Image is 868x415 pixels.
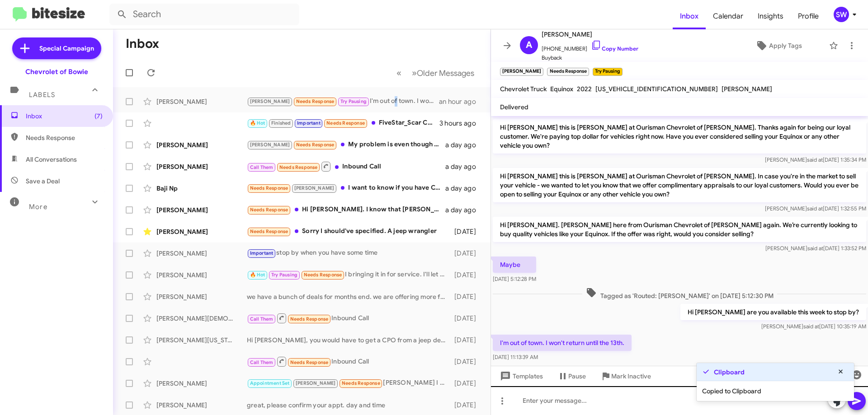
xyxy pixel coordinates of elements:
p: Hi [PERSON_NAME] this is [PERSON_NAME] at Ourisman Chevrolet of [PERSON_NAME]. Thanks again for b... [493,119,866,154]
span: [PERSON_NAME] [250,142,290,148]
a: Inbox [673,3,706,29]
span: « [396,67,401,79]
strong: Clipboard [714,368,745,377]
span: [PERSON_NAME] [DATE] 10:35:19 AM [761,323,866,330]
span: Apply Tags [769,37,802,54]
span: said at [807,245,823,252]
span: (7) [94,112,103,121]
div: Sorry I should've specified. A jeep wrangler [247,226,450,237]
span: Chevrolet Truck [500,85,547,93]
span: said at [803,323,819,330]
span: [US_VEHICLE_IDENTIFICATION_NUMBER] [595,85,718,93]
div: [DATE] [450,401,483,410]
div: we have a bunch of deals for months end. we are offering more for trades and our prices have dropped [247,292,450,301]
div: [PERSON_NAME] [156,249,247,258]
div: [DATE] [450,357,483,366]
span: said at [807,156,823,163]
span: Needs Response [290,359,329,365]
div: Inbound Call [247,161,445,172]
div: stop by when you have some time [247,248,450,258]
div: Chevrolet of Bowie [25,67,88,76]
span: Buyback [542,53,638,62]
span: Needs Response [296,142,335,148]
span: Equinox [550,85,573,93]
span: Calendar [706,3,750,29]
span: Templates [498,368,543,384]
div: [PERSON_NAME] [156,270,247,280]
button: Pause [550,368,593,384]
span: » [412,67,417,79]
div: [DATE] [450,227,483,236]
nav: Page navigation example [392,64,480,82]
span: Needs Response [26,133,103,142]
div: [PERSON_NAME] [156,140,247,149]
button: SW [826,7,858,22]
div: a day ago [445,140,483,149]
span: Inbox [26,112,103,121]
div: Hi [PERSON_NAME]. I know that [PERSON_NAME] has been kind enough to continue reaching out to me-t... [247,205,445,215]
span: [DATE] 11:13:39 AM [493,354,538,360]
button: Previous [391,64,407,82]
span: Try Pausing [271,272,297,278]
button: Mark Inactive [593,368,658,384]
div: I'm out of town. I won't return until the 13th. [247,96,439,107]
div: My problem is even though low miles it's son to be 3 model years old [247,140,445,150]
button: Next [406,64,480,82]
small: Needs Response [547,68,589,76]
span: Tagged as 'Routed: [PERSON_NAME]' on [DATE] 5:12:30 PM [582,287,777,300]
div: great, please confirm your appt. day and time [247,401,450,410]
div: [PERSON_NAME] [156,97,247,106]
span: [PERSON_NAME] [250,98,290,104]
span: Delivered [500,103,528,111]
span: Profile [791,3,826,29]
p: I'm out of town. I won't return until the 13th. [493,335,632,351]
div: [PERSON_NAME] [156,401,247,410]
div: [PERSON_NAME] I need reschedule I have family matters that I have to handle [247,378,450,388]
span: Call Them [250,164,274,170]
span: Needs Response [326,120,365,126]
span: 🔥 Hot [250,120,265,126]
small: [PERSON_NAME] [500,68,543,76]
div: Copied to Clipboard [697,381,854,401]
button: Apply Tags [732,37,825,54]
div: [PERSON_NAME] [156,162,247,171]
button: Templates [491,368,550,384]
span: [PERSON_NAME] [DATE] 1:32:55 PM [765,205,866,212]
div: [PERSON_NAME][US_STATE] [156,336,247,345]
span: Call Them [250,359,274,365]
div: I bringing it in for service. I'll let you know when they're done. [247,270,450,280]
span: Important [250,250,274,256]
span: Finished [271,120,291,126]
p: Maybe [493,256,536,273]
p: Hi [PERSON_NAME] this is [PERSON_NAME] at Ourisman Chevrolet of [PERSON_NAME]. In case you're in ... [493,168,866,202]
span: said at [807,205,823,212]
span: Try Pausing [340,98,367,104]
span: Needs Response [290,316,329,322]
a: Copy Number [591,45,638,52]
span: Needs Response [250,185,288,191]
p: Hi [PERSON_NAME] are you available this week to stop by? [680,304,866,320]
span: All Conversations [26,155,77,164]
span: Save a Deal [26,177,60,186]
span: Insights [750,3,791,29]
div: [PERSON_NAME] [156,205,247,214]
span: Mark Inactive [611,368,651,384]
span: [PERSON_NAME] [DATE] 1:35:34 PM [765,156,866,163]
div: [DATE] [450,314,483,323]
a: Special Campaign [12,37,101,59]
div: Inbound Call [247,312,450,324]
div: a day ago [445,184,483,193]
span: [PERSON_NAME] [294,185,335,191]
span: 2022 [577,85,592,93]
span: [DATE] 5:12:28 PM [493,275,536,282]
span: Special Campaign [39,44,94,53]
span: [PERSON_NAME] [722,85,772,93]
div: [PERSON_NAME] [156,379,247,388]
div: [PERSON_NAME] [156,227,247,236]
span: Call Them [250,316,274,322]
span: Labels [29,91,55,99]
div: [PERSON_NAME] [156,292,247,301]
div: [DATE] [450,292,483,301]
span: Needs Response [296,98,335,104]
